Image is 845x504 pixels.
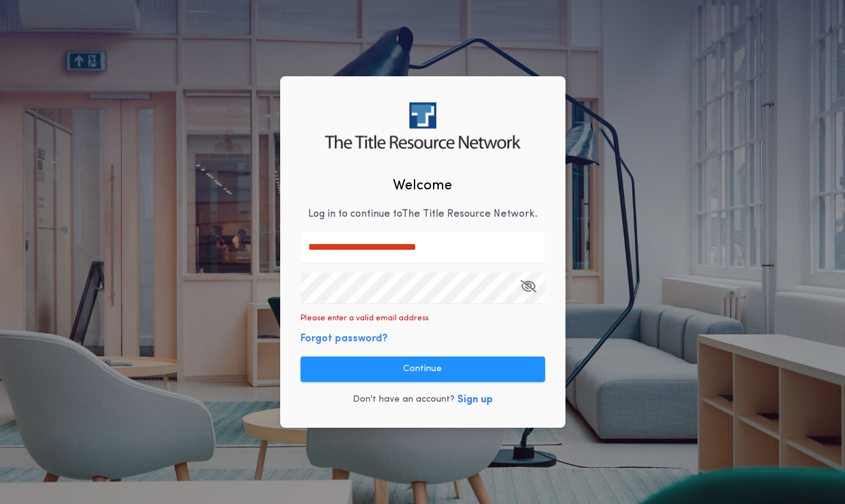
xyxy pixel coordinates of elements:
[301,273,545,303] input: Open Keeper Popup
[393,175,452,196] h2: Welcome
[301,357,545,382] button: Continue
[301,331,388,346] button: Forgot password?
[301,313,429,324] p: Please enter a valid email address
[325,102,520,149] img: logo
[308,207,537,222] p: Log in to continue to The Title Resource Network .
